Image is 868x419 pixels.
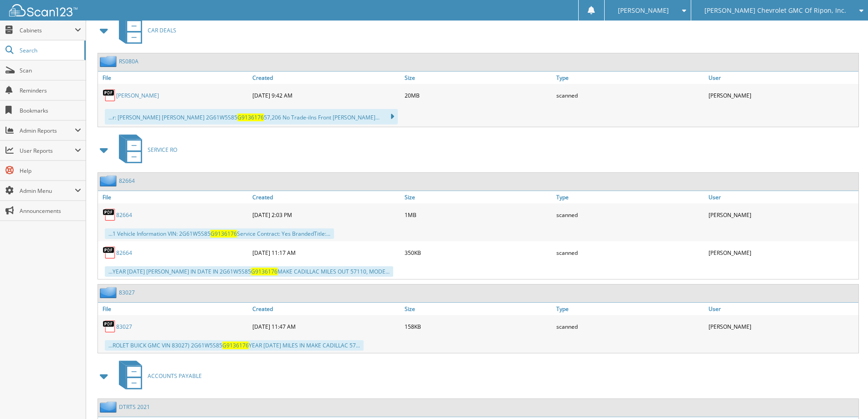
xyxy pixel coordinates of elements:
a: Created [250,303,402,315]
div: ...YEAR [DATE] [PERSON_NAME] IN DATE IN 2G61W5S85 MAKE CADILLAC MILES OUT 57110, MODE... [105,266,393,277]
span: User Reports [20,147,75,155]
a: Size [402,72,555,84]
div: [DATE] 2:03 PM [250,206,402,224]
div: 20MB [402,86,555,104]
span: CAR DEALS [148,26,176,34]
a: 82664 [116,249,132,257]
a: 82664 [119,177,135,185]
a: User [706,191,858,203]
span: Search [20,47,80,54]
div: [PERSON_NAME] [706,317,858,336]
span: SERVICE RO [148,146,177,154]
div: ...1 Vehicle Information VIN: 2G61W5S85 Service Contract: Yes BrandedTitle:... [105,228,334,239]
a: File [98,303,250,315]
img: folder2.png [100,287,119,298]
img: folder2.png [100,175,119,186]
span: G9136176 [251,268,277,275]
a: 83027 [116,323,132,331]
a: Type [554,191,706,203]
div: 350KB [402,243,555,262]
a: User [706,72,858,84]
a: DTRTS 2021 [119,403,150,411]
img: folder2.png [100,56,119,67]
div: 1MB [402,206,555,224]
img: folder2.png [100,401,119,413]
div: scanned [554,206,706,224]
span: [PERSON_NAME] [618,8,669,13]
a: ACCOUNTS PAYABLE [113,358,202,394]
span: G9136176 [222,341,249,349]
div: [DATE] 9:42 AM [250,86,402,104]
div: ...ROLET BUICK GMC VIN 83027) 2G61W5S85 YEAR [DATE] MILES IN MAKE CADILLAC 57... [105,340,364,351]
a: Created [250,72,402,84]
a: [PERSON_NAME] [116,92,159,99]
div: [PERSON_NAME] [706,243,858,262]
span: G9136176 [237,114,264,121]
a: Size [402,191,555,203]
div: [PERSON_NAME] [706,206,858,224]
a: 82664 [116,211,132,219]
span: ACCOUNTS PAYABLE [148,372,202,380]
span: Admin Menu [20,187,75,195]
a: RS080A [119,57,139,65]
a: User [706,303,858,315]
a: File [98,72,250,84]
span: [PERSON_NAME] Chevrolet GMC Of Ripon, Inc. [704,8,846,13]
a: CAR DEALS [113,12,176,48]
a: SERVICE RO [113,132,177,168]
a: Size [402,303,555,315]
a: Type [554,303,706,315]
span: Reminders [20,87,81,94]
div: [DATE] 11:47 AM [250,317,402,336]
span: Scan [20,67,81,74]
img: PDF.png [103,320,116,333]
span: G9136176 [211,230,237,238]
div: 158KB [402,317,555,336]
img: PDF.png [103,208,116,222]
a: Created [250,191,402,203]
div: ...r: [PERSON_NAME] [PERSON_NAME] 2G61W5S85 57,206 No Trade-iIns Front [PERSON_NAME]... [105,109,398,124]
div: scanned [554,317,706,336]
iframe: Chat Widget [822,375,868,419]
a: File [98,191,250,203]
span: Announcements [20,207,81,215]
a: Type [554,72,706,84]
div: scanned [554,243,706,262]
span: Help [20,167,81,175]
a: 83027 [119,289,135,296]
span: Bookmarks [20,107,81,114]
span: Admin Reports [20,127,75,134]
div: [PERSON_NAME] [706,86,858,104]
div: scanned [554,86,706,104]
img: PDF.png [103,88,116,102]
span: Cabinets [20,26,75,34]
div: [DATE] 11:17 AM [250,243,402,262]
img: scan123-logo-white.svg [9,4,77,16]
img: PDF.png [103,246,116,259]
